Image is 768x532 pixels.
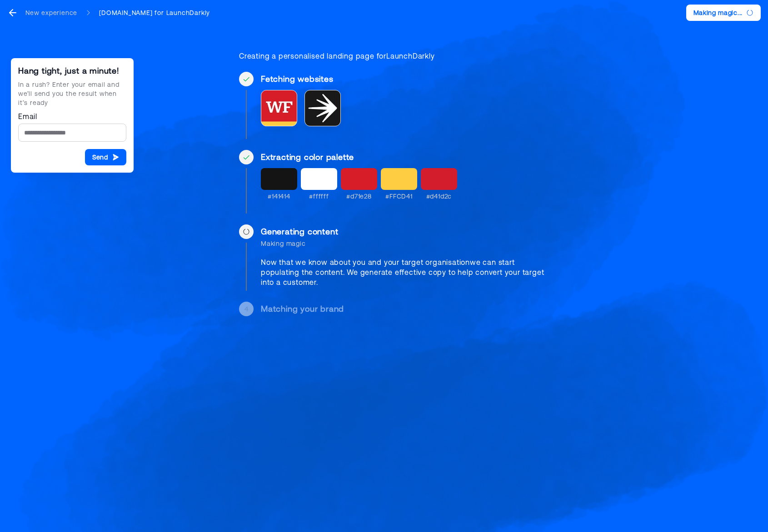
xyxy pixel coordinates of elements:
[239,51,554,61] div: Creating a personalised landing page for LaunchDarkly
[18,80,126,107] div: In a rush? Enter your email and we’ll send you the result when it’s ready
[426,192,452,201] div: #d41d2c
[346,192,372,201] div: #d71e28
[261,257,554,287] div: Now that we know about you and your target organisation we can start populating the content. We g...
[385,192,413,201] div: #FFCD41
[25,8,77,17] div: New experience
[261,303,554,314] div: Matching your brand
[18,111,126,122] label: Email
[7,7,18,18] svg: go back
[686,5,761,21] button: Making magic...
[85,149,126,165] button: Send
[261,152,554,163] div: Extracting color palette
[18,65,126,76] div: Hang tight, just a minute!
[309,192,329,201] div: #ffffff
[99,8,210,17] div: [DOMAIN_NAME] for LaunchDarkly
[244,304,249,313] div: 4
[268,192,290,201] div: #141414
[261,226,554,237] div: Generating content
[261,74,554,85] div: Fetching websites
[261,239,554,248] div: Making magic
